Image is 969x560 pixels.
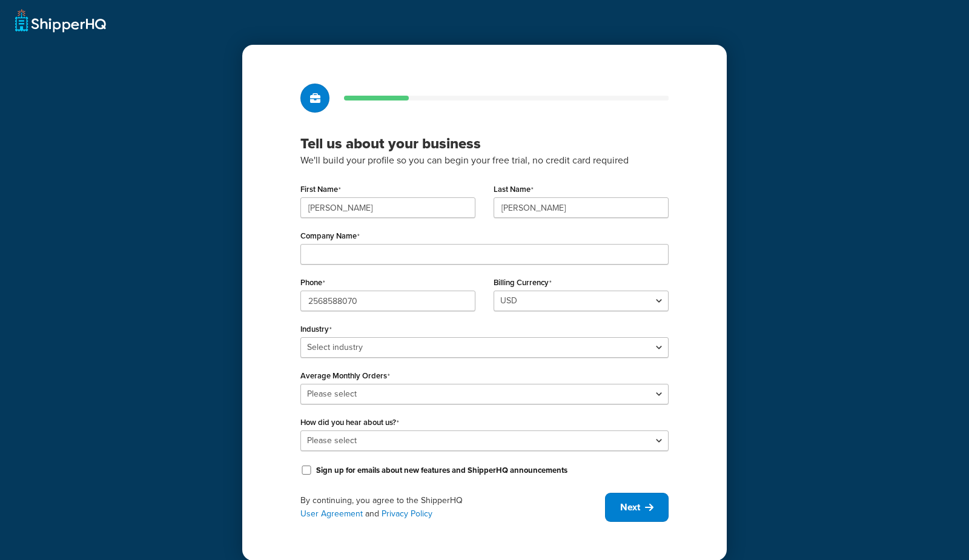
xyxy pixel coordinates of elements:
[300,153,669,168] p: We'll build your profile so you can begin your free trial, no credit card required
[300,134,669,153] h3: Tell us about your business
[605,493,669,522] button: Next
[300,324,332,334] label: Industry
[382,507,432,520] a: Privacy Policy
[300,507,363,520] a: User Agreement
[620,501,640,514] span: Next
[300,278,325,288] label: Phone
[316,465,567,476] label: Sign up for emails about new features and ShipperHQ announcements
[300,185,341,194] label: First Name
[494,185,534,194] label: Last Name
[300,231,360,241] label: Company Name
[300,418,399,427] label: How did you hear about us?
[300,371,390,381] label: Average Monthly Orders
[494,278,552,288] label: Billing Currency
[300,494,605,521] div: By continuing, you agree to the ShipperHQ and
